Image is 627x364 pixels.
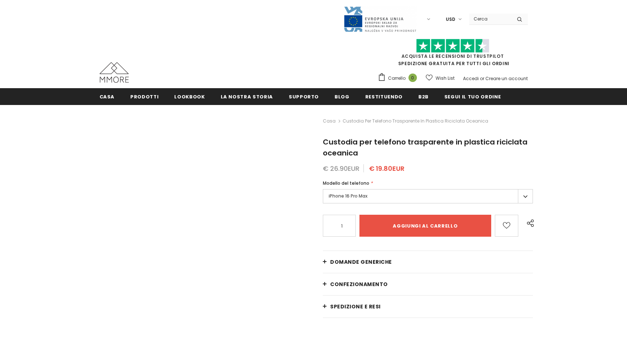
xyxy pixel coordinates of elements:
[323,273,533,295] a: CONFEZIONAMENTO
[436,75,455,82] span: Wish List
[359,215,491,237] input: Aggiungi al carrello
[323,137,527,158] span: Custodia per telefono trasparente in plastica riciclata oceanica
[408,74,417,82] span: 0
[485,75,528,82] a: Creare un account
[463,75,479,82] a: Accedi
[100,62,129,83] img: Casi MMORE
[426,72,455,85] a: Wish List
[323,117,336,125] a: Casa
[365,93,403,100] span: Restituendo
[416,39,489,53] img: Fidati di Pilot Stars
[335,93,350,100] span: Blog
[174,88,205,105] a: Lookbook
[480,75,484,82] span: or
[446,16,455,23] span: USD
[323,164,359,173] span: € 26.90EUR
[388,75,406,82] span: Carrello
[174,93,205,100] span: Lookbook
[418,93,429,100] span: B2B
[323,189,533,203] label: iPhone 16 Pro Max
[469,14,511,24] input: Search Site
[343,117,488,125] span: Custodia per telefono trasparente in plastica riciclata oceanica
[221,88,273,105] a: La nostra storia
[289,88,319,105] a: supporto
[323,251,533,273] a: Domande generiche
[330,303,381,310] span: Spedizione e resi
[378,73,421,84] a: Carrello 0
[130,88,158,105] a: Prodotti
[330,258,392,266] span: Domande generiche
[402,53,504,59] a: Acquista le recensioni di TrustPilot
[289,93,319,100] span: supporto
[343,16,417,22] a: Javni Razpis
[323,180,369,186] span: Modello del telefono
[330,281,388,288] span: CONFEZIONAMENTO
[343,6,417,33] img: Javni Razpis
[221,93,273,100] span: La nostra storia
[335,88,350,105] a: Blog
[418,88,429,105] a: B2B
[100,88,115,105] a: Casa
[323,296,533,318] a: Spedizione e resi
[369,164,404,173] span: € 19.80EUR
[365,88,403,105] a: Restituendo
[444,93,501,100] span: Segui il tuo ordine
[444,88,501,105] a: Segui il tuo ordine
[378,42,528,67] span: SPEDIZIONE GRATUITA PER TUTTI GLI ORDINI
[100,93,115,100] span: Casa
[130,93,158,100] span: Prodotti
